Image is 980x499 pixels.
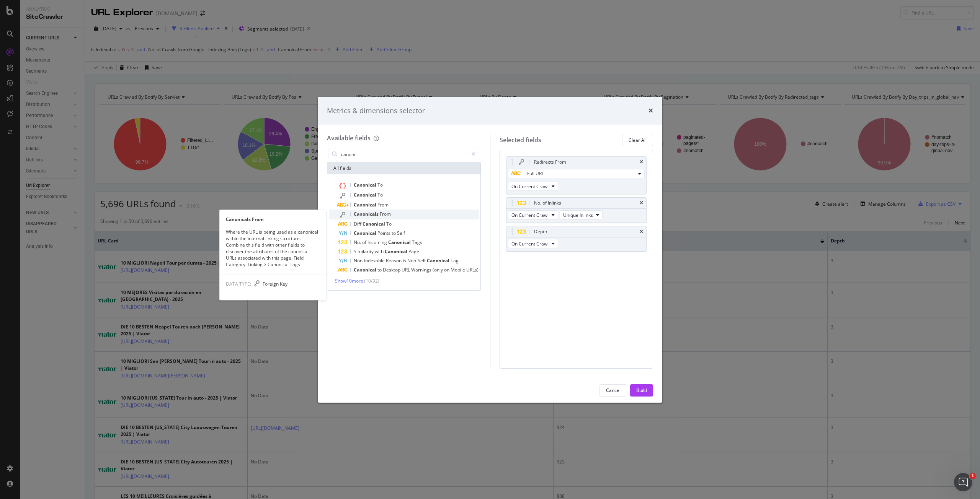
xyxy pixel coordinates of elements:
[508,182,558,191] button: On Current Crawl
[354,211,380,217] span: Canonicals
[427,257,451,264] span: Canonical
[451,267,466,273] span: Mobile
[354,239,362,245] span: No.
[363,221,386,227] span: Canonical
[354,182,377,188] span: Canonical
[407,257,427,264] span: Non-Self
[397,230,405,236] span: Self
[560,210,603,219] button: Unique Inlinks
[392,230,397,236] span: to
[954,473,972,491] iframe: Intercom live chat
[466,267,479,273] span: URLs)
[367,239,388,245] span: Incoming
[318,97,662,403] div: modal
[511,212,549,218] span: On Current Crawl
[451,257,459,264] span: Tag
[354,267,377,273] span: Canonical
[433,267,444,273] span: (only
[220,216,326,223] div: Canonicals From
[506,197,647,223] div: No. of InlinkstimesOn Current CrawlUnique Inlinks
[385,248,408,255] span: Canonical
[500,136,541,145] div: Selected fields
[511,241,549,247] span: On Current Crawl
[380,211,391,217] span: From
[506,156,647,194] div: Redirects FromtimesFull URLOn Current Crawl
[386,257,403,264] span: Reason
[354,192,377,198] span: Canonical
[375,248,385,255] span: with
[402,267,411,273] span: URL
[534,158,566,166] div: Redirects From
[327,134,371,142] div: Available fields
[362,239,367,245] span: of
[383,267,402,273] span: Desktop
[377,267,383,273] span: to
[622,134,653,146] button: Clear All
[364,278,379,284] span: ( 10 / 32 )
[508,210,558,219] button: On Current Crawl
[377,192,383,198] span: To
[970,473,976,479] span: 1
[354,202,377,208] span: Canonical
[534,228,547,236] div: Depth
[511,183,549,190] span: On Current Crawl
[508,239,558,248] button: On Current Crawl
[411,267,433,273] span: Warnings
[340,148,468,160] input: Search by field name
[354,230,377,236] span: Canonical
[640,160,643,164] div: times
[630,384,653,397] button: Build
[388,239,412,245] span: Canonical
[527,170,544,177] span: Full URL
[640,201,643,205] div: times
[354,248,375,255] span: Similarity
[377,230,392,236] span: Points
[220,229,326,268] div: Where the URL is being used as a canonical within the internal linking structure. Combine this fi...
[636,387,647,393] div: Build
[354,221,363,227] span: Diff
[335,278,363,284] span: Show 10 more
[377,182,383,188] span: To
[354,257,386,264] span: Non-Indexable
[377,202,389,208] span: From
[606,387,621,393] div: Cancel
[648,106,653,116] div: times
[386,221,392,227] span: To
[412,239,422,245] span: Tags
[629,137,647,143] div: Clear All
[444,267,451,273] span: on
[599,384,627,397] button: Cancel
[408,248,419,255] span: Page
[534,199,561,207] div: No. of Inlinks
[508,169,645,178] button: Full URL
[403,257,407,264] span: is
[327,106,425,116] div: Metrics & dimensions selector
[506,226,647,252] div: DepthtimesOn Current Crawl
[327,162,480,174] div: All fields
[563,212,593,218] span: Unique Inlinks
[640,229,643,234] div: times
